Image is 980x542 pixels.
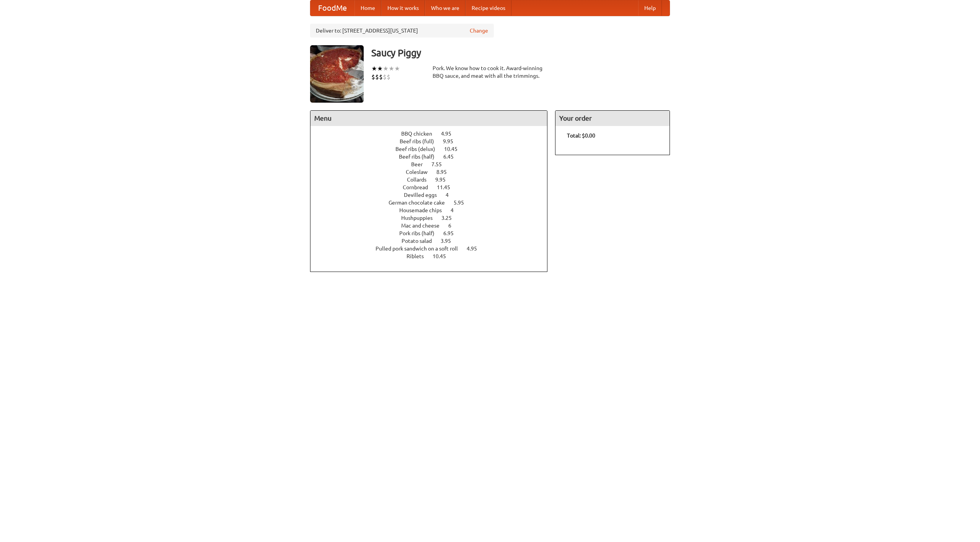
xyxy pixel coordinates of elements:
span: 6.45 [443,154,461,160]
span: 4.95 [441,131,459,137]
span: Mac and cheese [401,223,447,229]
span: 6 [448,223,459,229]
a: Mac and cheese 6 [401,223,465,229]
a: Pork ribs (half) 6.95 [399,230,468,236]
h4: Menu [310,111,547,126]
img: angular.jpg [310,45,364,103]
span: 11.45 [437,184,458,190]
span: Beef ribs (delux) [395,146,443,152]
span: Riblets [407,253,431,259]
a: Hushpuppies 3.25 [401,215,466,221]
li: $ [387,73,390,81]
a: Cornbread 11.45 [403,184,464,190]
a: Beef ribs (full) 9.95 [400,138,467,144]
span: German chocolate cake [389,200,452,206]
div: Pork. We know how to cook it. Award-winning BBQ sauce, and meat with all the trimmings. [433,64,547,80]
a: Beef ribs (delux) 10.45 [395,146,472,152]
a: Change [470,27,488,34]
span: 9.95 [443,138,461,144]
a: Help [638,0,662,16]
li: $ [383,73,387,81]
span: Beef ribs (full) [400,138,442,144]
span: 4 [451,207,461,213]
a: Devilled eggs 4 [404,192,463,198]
li: $ [371,73,375,81]
span: 6.95 [443,230,461,236]
li: $ [379,73,383,81]
span: Coleslaw [406,169,435,175]
span: Beef ribs (half) [399,154,442,160]
span: Beer [411,161,430,167]
li: ★ [383,64,389,73]
a: German chocolate cake 5.95 [389,200,478,206]
li: ★ [394,64,400,73]
span: 3.95 [441,238,459,244]
a: Beef ribs (half) 6.45 [399,154,468,160]
span: 9.95 [435,177,453,183]
span: 10.45 [433,253,454,259]
a: Recipe videos [465,0,511,16]
span: 4 [446,192,456,198]
a: Coleslaw 8.95 [406,169,461,175]
span: 8.95 [436,169,454,175]
span: Devilled eggs [404,192,444,198]
a: FoodMe [310,0,354,16]
span: Collards [407,177,434,183]
a: Potato salad 3.95 [402,238,465,244]
a: Who we are [425,0,465,16]
span: Housemade chips [399,207,449,213]
span: Potato salad [402,238,439,244]
div: Deliver to: [STREET_ADDRESS][US_STATE] [310,24,494,38]
a: How it works [381,0,425,16]
a: Riblets 10.45 [407,253,460,259]
span: Pork ribs (half) [399,230,442,236]
span: 10.45 [444,146,465,152]
a: Housemade chips 4 [399,207,468,213]
span: 5.95 [454,200,472,206]
b: Total: $0.00 [567,133,595,139]
a: Pulled pork sandwich on a soft roll 4.95 [376,246,491,252]
li: $ [375,73,379,81]
a: Collards 9.95 [407,177,460,183]
li: ★ [371,64,377,73]
h4: Your order [555,111,670,126]
li: ★ [377,64,383,73]
span: Hushpuppies [401,215,440,221]
a: Beer 7.55 [411,161,456,167]
li: ★ [389,64,394,73]
h3: Saucy Piggy [371,45,670,61]
span: 7.55 [431,161,449,167]
span: 4.95 [467,246,485,252]
a: BBQ chicken 4.95 [401,131,465,137]
a: Home [354,0,381,16]
span: 3.25 [441,215,459,221]
span: BBQ chicken [401,131,440,137]
span: Cornbread [403,184,436,190]
span: Pulled pork sandwich on a soft roll [376,246,465,252]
